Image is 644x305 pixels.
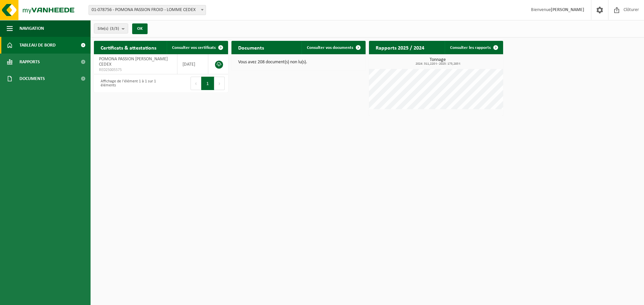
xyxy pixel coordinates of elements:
[89,5,206,15] span: 01-078756 - POMONA PASSION FROID - LOMME CEDEX
[99,57,168,67] span: POMONA PASSION [PERSON_NAME] CEDEX
[177,54,208,74] td: [DATE]
[231,41,271,54] h2: Documents
[97,76,158,91] div: Affichage de l'élément 1 à 1 sur 1 éléments
[19,70,45,87] span: Documents
[94,23,128,33] button: Site(s)(3/3)
[98,24,119,34] span: Site(s)
[172,46,216,50] span: Consulter vos certificats
[99,67,172,73] span: RED25005575
[369,41,431,54] h2: Rapports 2025 / 2024
[167,41,227,54] a: Consulter vos certificats
[19,54,40,70] span: Rapports
[445,41,502,54] a: Consulter les rapports
[372,62,503,66] span: 2024: 311,220 t - 2025: 173,283 t
[191,77,201,90] button: Previous
[372,58,503,66] h3: Tonnage
[307,46,353,50] span: Consulter vos documents
[19,20,44,37] span: Navigation
[551,7,584,12] strong: [PERSON_NAME]
[94,41,163,54] h2: Certificats & attestations
[302,41,365,54] a: Consulter vos documents
[214,77,225,90] button: Next
[89,5,206,15] span: 01-078756 - POMONA PASSION FROID - LOMME CEDEX
[238,60,359,65] p: Vous avez 208 document(s) non lu(s).
[201,77,214,90] button: 1
[110,26,119,31] count: (3/3)
[19,37,56,54] span: Tableau de bord
[132,23,148,34] button: OK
